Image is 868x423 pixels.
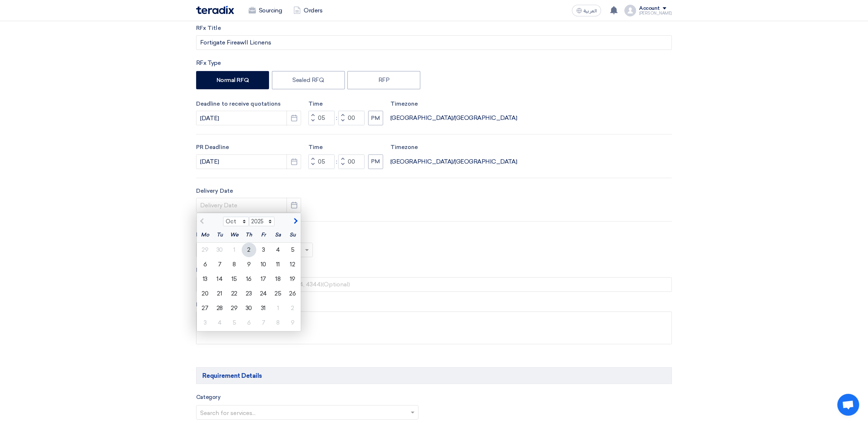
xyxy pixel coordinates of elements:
div: 1 [271,301,285,316]
label: PR Deadline [196,143,301,152]
label: RFx Title [196,24,672,32]
div: 1 [227,243,242,257]
input: Hours [308,111,335,125]
a: Sourcing [243,3,288,19]
div: 3 [256,243,271,257]
div: Th [242,228,256,242]
input: PR Deadline [196,154,301,169]
label: RFP [347,71,420,89]
label: Timezone [390,100,517,108]
div: Account [639,5,660,12]
div: 19 [285,272,300,286]
div: 31 [256,301,271,316]
div: 30 [242,301,256,316]
input: yyyy-mm-dd [196,111,301,125]
div: 12 [285,257,300,272]
label: Timezone [390,143,517,152]
input: Add your internal PR# ex. (1234, 3444, 4344)(Optional) [196,277,672,292]
div: 21 [213,286,227,301]
div: Sa [271,228,285,242]
div: 17 [256,272,271,286]
div: 9 [242,257,256,272]
div: 25 [271,286,285,301]
input: Delivery Date [196,198,301,212]
img: Teradix logo [196,6,234,14]
div: 10 [256,257,271,272]
label: Request Priority [196,230,240,239]
div: 2 [242,243,256,257]
div: 28 [213,301,227,316]
div: 8 [271,316,285,330]
div: 11 [271,257,285,272]
div: 5 [285,243,300,257]
label: Sealed RFQ [272,71,345,89]
div: 13 [198,272,213,286]
div: [PERSON_NAME] [639,11,672,15]
div: Fr [256,228,271,242]
div: Mo [198,228,213,242]
img: profile_test.png [624,5,636,16]
label: Purchase Request Number (PR#) [196,266,672,274]
div: 8 [227,257,242,272]
div: 20 [198,286,213,301]
h5: Requirement Details [196,367,672,384]
a: Orders [288,3,328,19]
div: 30 [213,243,227,257]
div: 2 [285,301,300,316]
div: 14 [213,272,227,286]
div: 23 [242,286,256,301]
input: Minutes [338,111,365,125]
label: Normal RFQ [196,71,269,89]
div: 9 [285,316,300,330]
div: 7 [256,316,271,330]
input: Minutes [338,154,365,169]
label: Time [308,100,383,108]
label: Internal Notes [196,301,672,309]
div: 29 [198,243,213,257]
label: Deadline to receive quotations [196,100,301,108]
button: PM [368,111,383,125]
div: Su [285,228,300,242]
input: e.g. New ERP System, Server Visualization Project... [196,35,672,50]
div: RFx Type [196,59,672,67]
div: 6 [242,316,256,330]
div: 4 [213,316,227,330]
div: 7 [213,257,227,272]
div: 27 [198,301,213,316]
div: We [227,228,242,242]
div: [GEOGRAPHIC_DATA]/[GEOGRAPHIC_DATA] [390,157,517,166]
div: 18 [271,272,285,286]
div: 3 [198,316,213,330]
div: 29 [227,301,242,316]
div: Open chat [837,394,859,416]
div: : [335,114,338,122]
button: العربية [572,5,601,16]
div: [GEOGRAPHIC_DATA]/[GEOGRAPHIC_DATA] [390,114,517,122]
div: : [335,157,338,166]
div: 24 [256,286,271,301]
div: 22 [227,286,242,301]
span: العربية [584,8,597,13]
div: Tu [213,228,227,242]
button: PM [368,154,383,169]
label: Delivery Date [196,187,301,195]
div: 5 [227,316,242,330]
label: Category [196,393,220,402]
label: Time [308,143,383,152]
input: Hours [308,154,335,169]
div: 16 [242,272,256,286]
div: 15 [227,272,242,286]
div: 6 [198,257,213,272]
div: 4 [271,243,285,257]
div: 26 [285,286,300,301]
